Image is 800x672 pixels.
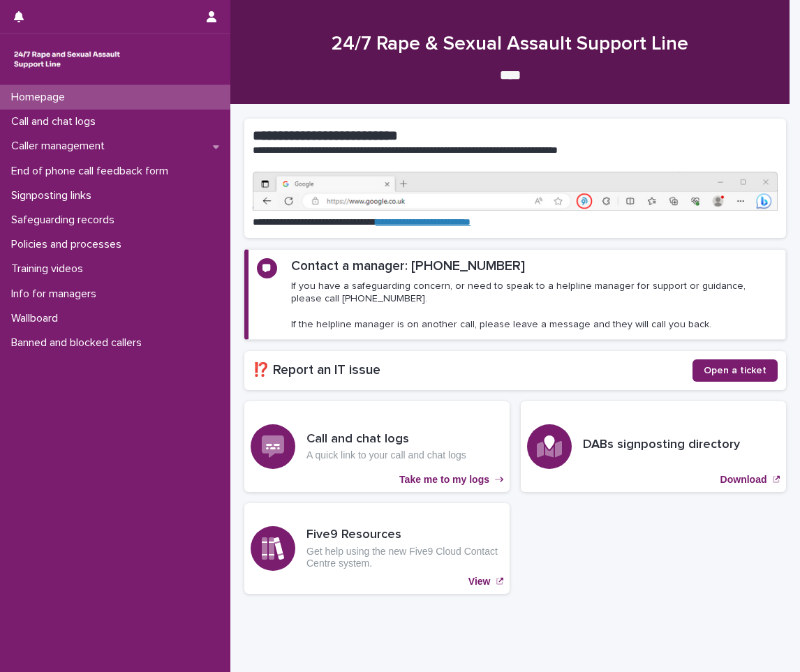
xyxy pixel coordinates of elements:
p: Info for managers [6,288,108,301]
p: A quick link to your call and chat logs [306,449,466,461]
p: View [468,576,491,588]
p: Homepage [6,91,76,104]
h3: Call and chat logs [306,432,466,447]
p: Signposting links [6,189,103,202]
p: Get help using the new Five9 Cloud Contact Centre system. [306,546,503,569]
p: Safeguarding records [6,214,126,227]
p: Training videos [6,262,94,276]
h1: 24/7 Rape & Sexual Assault Support Line [244,33,776,57]
p: If you have a safeguarding concern, or need to speak to a helpline manager for support or guidanc... [291,280,777,331]
img: rhQMoQhaT3yELyF149Cw [11,45,123,73]
span: Open a ticket [704,366,766,375]
p: Banned and blocked callers [6,336,153,350]
p: Take me to my logs [399,474,489,486]
h2: Contact a manager: [PHONE_NUMBER] [291,258,525,274]
p: Call and chat logs [6,115,107,128]
img: https%3A%2F%2Fcdn.document360.io%2F0deca9d6-0dac-4e56-9e8f-8d9979bfce0e%2FImages%2FDocumentation%... [253,172,778,211]
h3: Five9 Resources [306,528,503,543]
a: Download [521,401,786,492]
h3: DABs signposting directory [583,438,740,453]
a: Open a ticket [692,359,778,382]
a: Take me to my logs [244,401,510,492]
p: Caller management [6,140,116,153]
p: End of phone call feedback form [6,165,179,178]
p: Policies and processes [6,238,133,251]
a: View [244,503,510,594]
p: Wallboard [6,312,69,325]
h2: ⁉️ Report an IT issue [253,362,692,378]
p: Download [720,474,767,486]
